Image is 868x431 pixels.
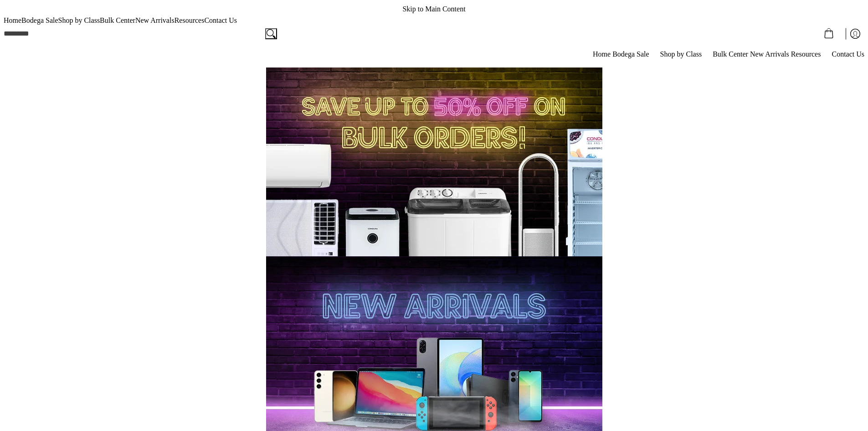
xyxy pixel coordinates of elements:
span: Bulk Center [713,50,748,58]
span: ₱0 [838,28,841,39]
span: • [821,28,842,39]
a: Contact Us [832,49,864,60]
span: Bulk Center [100,16,135,24]
span: Home [4,16,21,24]
span: Bodega Sale [21,16,58,24]
span: Contact Us [204,16,237,24]
a: Log in [846,26,864,42]
a: Bodega Sale [612,49,658,60]
span: 0 [835,28,838,39]
span: New Arrivals [135,16,175,24]
a: Bulk Center [713,49,748,60]
button: Search [265,28,277,40]
span: Contact Us [832,50,864,58]
nav: Main Menu [4,48,864,60]
ul: Customer Navigation [4,26,864,42]
a: New Arrivals [750,49,789,60]
a: Cart [817,26,846,42]
span: Shop by Class [58,16,100,24]
a: Resources [791,49,830,60]
a: Home [593,49,611,60]
span: Home [593,50,611,58]
a: Shop by Class [660,49,711,60]
span: New Arrivals [750,50,789,58]
a: Skip to Main Content [4,4,864,15]
span: Resources [175,16,205,24]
